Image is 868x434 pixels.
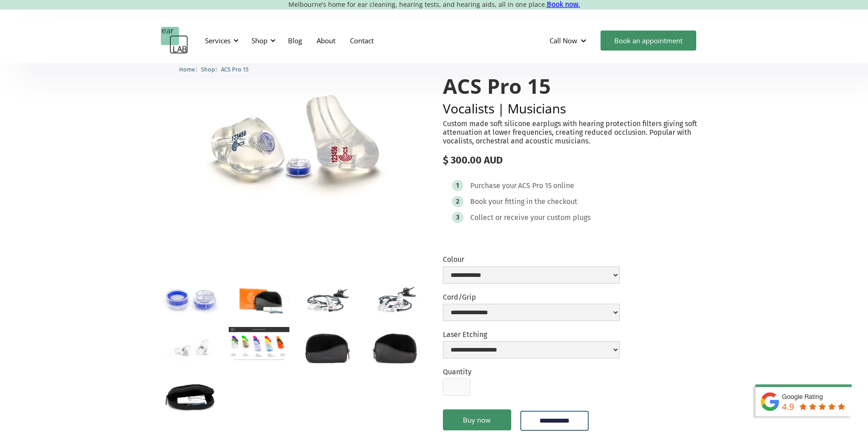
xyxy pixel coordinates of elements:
[456,214,459,221] div: 3
[443,102,708,115] h2: Vocalists | Musicians
[443,368,472,376] label: Quantity
[297,280,357,320] a: open lightbox
[443,119,708,146] p: Custom made soft silicone earplugs with hearing protection filters giving soft attenuation at low...
[601,31,696,51] a: Book an appointment
[161,56,426,238] img: ACS Pro 15
[161,27,188,54] a: home
[161,56,426,238] a: open lightbox
[309,27,343,54] a: About
[443,293,620,301] label: Cord/Grip
[550,36,577,45] div: Call Now
[201,65,221,74] li: 〉
[443,154,708,166] div: $ 300.00 AUD
[542,27,596,54] div: Call Now
[470,181,517,190] div: Purchase your
[443,409,511,430] a: Buy now
[205,36,231,45] div: Services
[518,181,552,190] div: ACS Pro 15
[443,255,620,264] label: Colour
[221,66,249,73] span: ACS Pro 15
[201,65,215,73] a: Shop
[221,65,249,73] a: ACS Pro 15
[229,280,289,320] a: open lightbox
[161,375,221,415] a: open lightbox
[161,327,221,367] a: open lightbox
[553,181,574,190] div: online
[229,327,289,361] a: open lightbox
[443,330,620,339] label: Laser Etching
[470,197,577,206] div: Book your fitting in the checkout
[179,65,195,73] a: Home
[179,66,195,73] span: Home
[343,27,381,54] a: Contact
[200,27,241,54] div: Services
[246,27,278,54] div: Shop
[456,182,459,189] div: 1
[252,36,267,45] div: Shop
[470,213,591,222] div: Collect or receive your custom plugs
[179,65,201,74] li: 〉
[365,327,425,367] a: open lightbox
[201,66,215,73] span: Shop
[281,27,309,54] a: Blog
[365,280,425,320] a: open lightbox
[297,327,357,367] a: open lightbox
[456,198,459,205] div: 2
[161,280,221,320] a: open lightbox
[443,75,708,97] h1: ACS Pro 15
